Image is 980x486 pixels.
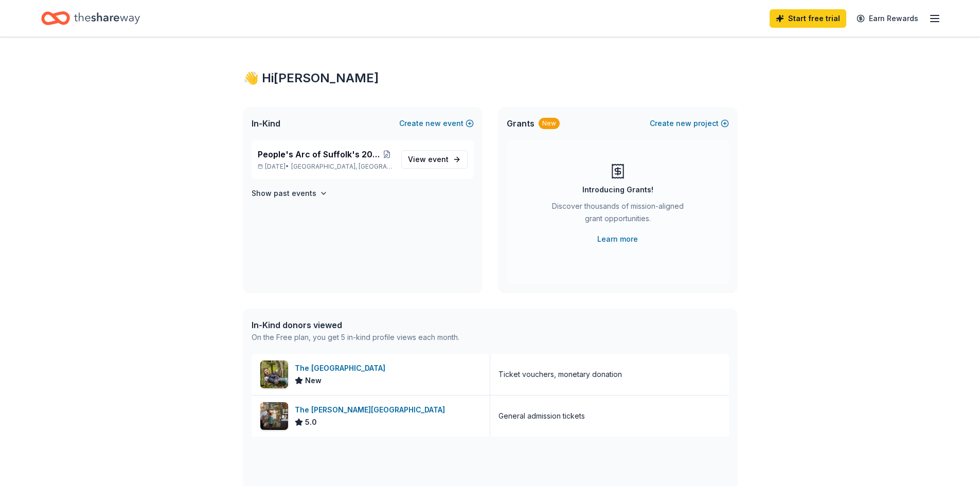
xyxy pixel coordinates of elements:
[401,150,468,169] a: View event
[295,362,389,374] div: The [GEOGRAPHIC_DATA]
[260,361,288,388] img: Image for The Adventure Park
[498,368,622,381] div: Ticket vouchers, monetary donation
[252,187,316,200] h4: Show past events
[428,155,449,164] span: event
[539,118,560,129] div: New
[258,163,393,171] p: [DATE] •
[291,163,393,171] span: [GEOGRAPHIC_DATA], [GEOGRAPHIC_DATA]
[41,6,140,30] a: Home
[258,148,382,160] span: People's Arc of Suffolk's 2025 Annual Candlelight Ball
[770,9,846,28] a: Start free trial
[295,404,449,416] div: The [PERSON_NAME][GEOGRAPHIC_DATA]
[252,319,459,331] div: In-Kind donors viewed
[582,184,653,196] div: Introducing Grants!
[507,117,534,130] span: Grants
[408,153,449,166] span: View
[305,416,317,428] span: 5.0
[252,187,328,200] button: Show past events
[676,117,691,130] span: new
[399,117,474,130] button: Createnewevent
[252,117,280,130] span: In-Kind
[305,374,322,387] span: New
[260,402,288,430] img: Image for The Walt Disney Museum
[548,200,688,229] div: Discover thousands of mission-aligned grant opportunities.
[597,233,638,245] a: Learn more
[252,331,459,344] div: On the Free plan, you get 5 in-kind profile views each month.
[243,70,737,86] div: 👋 Hi [PERSON_NAME]
[498,410,585,422] div: General admission tickets
[850,9,924,28] a: Earn Rewards
[425,117,441,130] span: new
[650,117,729,130] button: Createnewproject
